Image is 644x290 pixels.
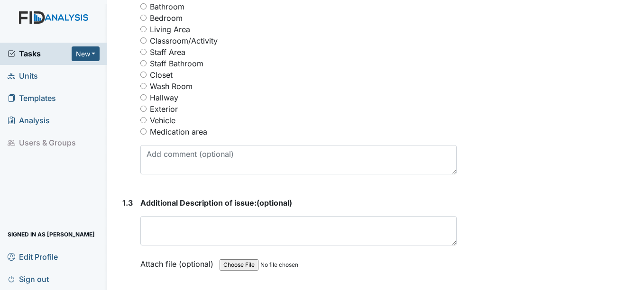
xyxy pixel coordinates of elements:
label: Attach file (optional) [140,253,217,270]
label: Closet [150,69,173,81]
label: Staff Area [150,46,185,58]
label: Bedroom [150,12,183,24]
label: Bathroom [150,1,184,12]
input: Bathroom [140,3,147,9]
button: New [72,46,100,61]
span: Sign out [8,272,49,286]
input: Wash Room [140,83,147,89]
label: Wash Room [150,81,193,92]
span: Signed in as [PERSON_NAME] [8,227,95,242]
label: Hallway [150,92,178,103]
label: Staff Bathroom [150,58,203,69]
label: Classroom/Activity [150,35,218,46]
label: 1.3 [122,197,133,208]
a: Tasks [8,48,72,59]
span: Templates [8,91,56,106]
input: Staff Bathroom [140,60,147,66]
input: Bedroom [140,15,147,21]
strong: (optional) [140,197,456,208]
input: Exterior [140,106,147,112]
input: Closet [140,72,147,78]
label: Medication area [150,126,207,137]
input: Staff Area [140,49,147,55]
span: Additional Description of issue: [140,198,257,208]
input: Vehicle [140,117,147,123]
input: Hallway [140,94,147,100]
span: Units [8,69,38,83]
span: Analysis [8,113,50,128]
label: Exterior [150,103,178,115]
label: Vehicle [150,115,175,126]
input: Living Area [140,26,147,32]
input: Classroom/Activity [140,37,147,44]
input: Medication area [140,128,147,135]
span: Edit Profile [8,249,58,264]
label: Living Area [150,24,190,35]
